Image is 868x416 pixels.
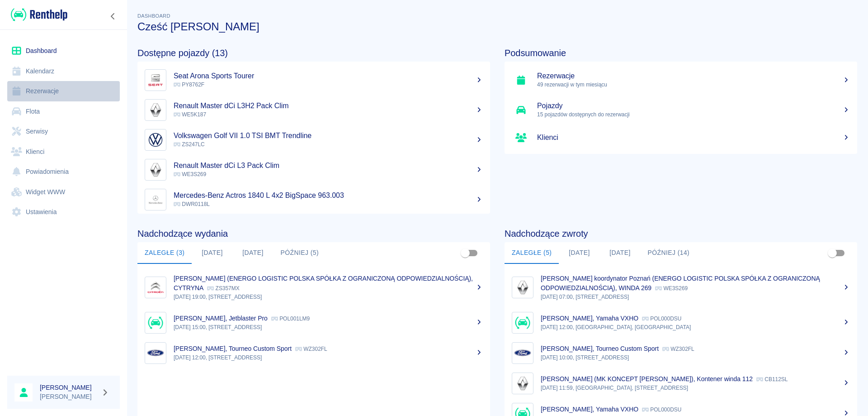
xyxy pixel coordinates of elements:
span: WE3S269 [174,171,206,177]
button: [DATE] [192,242,232,264]
img: Image [147,279,164,296]
a: Ustawienia [7,202,120,222]
h5: Mercedes-Benz Actros 1840 L 4x2 BigSpace 963.003 [174,191,483,200]
h5: Renault Master dCi L3H2 Pack Clim [174,101,483,110]
h3: Cześć [PERSON_NAME] [137,20,857,33]
img: Image [514,375,531,392]
h5: Rezerwacje [537,72,850,81]
p: [DATE] 12:00, [GEOGRAPHIC_DATA], [GEOGRAPHIC_DATA] [541,323,850,331]
button: [DATE] [599,242,640,264]
a: Image[PERSON_NAME] (MK KONCEPT [PERSON_NAME]), Kontener winda 112 CB112SL[DATE] 11:59, [GEOGRAPHI... [505,368,857,398]
button: Później (5) [273,242,326,264]
a: ImageRenault Master dCi L3 Pack Clim WE3S269 [137,155,490,185]
p: WZ302FL [295,346,327,352]
img: Image [514,344,531,362]
span: Pokaż przypisane tylko do mnie [824,244,841,262]
img: Image [514,279,531,296]
h5: Renault Master dCi L3 Pack Clim [174,161,483,170]
a: Image[PERSON_NAME], Tourneo Custom Sport WZ302FL[DATE] 10:00, [STREET_ADDRESS] [505,338,857,368]
h5: Seat Arona Sports Tourer [174,72,483,81]
a: Kalendarz [7,61,120,81]
p: ZS357MX [207,285,239,292]
h4: Nadchodzące zwroty [505,228,857,239]
p: [DATE] 15:00, [STREET_ADDRESS] [174,323,483,331]
img: Image [147,72,164,89]
h5: Klienci [537,133,850,142]
span: ZS247LC [174,141,205,148]
a: Klienci [7,142,120,162]
img: Renthelp logo [11,7,67,22]
button: [DATE] [559,242,599,264]
a: ImageSeat Arona Sports Tourer PY8762F [137,65,490,95]
p: [DATE] 10:00, [STREET_ADDRESS] [541,354,850,362]
span: WE5K187 [174,111,206,118]
p: [PERSON_NAME] (MK KONCEPT [PERSON_NAME]), Kontener winda 112 [541,375,753,383]
p: [PERSON_NAME], Tourneo Custom Sport [541,345,659,352]
a: Powiadomienia [7,162,120,182]
a: ImageVolkswagen Golf VII 1.0 TSI BMT Trendline ZS247LC [137,125,490,155]
span: PY8762F [174,81,204,88]
button: Później (14) [640,242,697,264]
a: Image[PERSON_NAME] (ENERGO LOGISTIC POLSKA SPÓŁKA Z OGRANICZONĄ ODPOWIEDZIALNOŚCIĄ), CYTRYNA ZS35... [137,268,490,307]
p: [PERSON_NAME], Yamaha VXHO [541,406,638,413]
a: Dashboard [7,41,120,61]
img: Image [147,344,164,362]
p: 49 rezerwacji w tym miesiącu [537,81,850,89]
a: Rezerwacje [7,81,120,101]
a: Serwisy [7,121,120,142]
img: Image [147,161,164,178]
a: Renthelp logo [7,7,67,22]
a: ImageRenault Master dCi L3H2 Pack Clim WE5K187 [137,95,490,125]
p: 15 pojazdów dostępnych do rezerwacji [537,110,850,119]
p: [PERSON_NAME] (ENERGO LOGISTIC POLSKA SPÓŁKA Z OGRANICZONĄ ODPOWIEDZIALNOŚCIĄ), CYTRYNA [174,275,473,292]
p: WE3S269 [655,285,688,292]
a: Pojazdy15 pojazdów dostępnych do rezerwacji [505,95,857,125]
p: [PERSON_NAME], Yamaha VXHO [541,315,638,322]
p: WZ302FL [662,346,694,352]
p: POL000DSU [642,316,681,322]
h6: [PERSON_NAME] [40,383,98,392]
img: Image [147,314,164,331]
a: Klienci [505,125,857,150]
img: Image [147,101,164,119]
span: DWR0118L [174,201,210,207]
a: Widget WWW [7,182,120,202]
p: [PERSON_NAME], Jetblaster Pro [174,315,268,322]
p: [DATE] 12:00, [STREET_ADDRESS] [174,354,483,362]
button: Zaległe (5) [505,242,559,264]
h5: Volkswagen Golf VII 1.0 TSI BMT Trendline [174,131,483,140]
p: [DATE] 07:00, [STREET_ADDRESS] [541,293,850,301]
p: [PERSON_NAME] koordynator Poznań (ENERGO LOGISTIC POLSKA SPÓŁKA Z OGRANICZONĄ ODPOWIEDZIALNOŚCIĄ)... [541,275,820,292]
p: [DATE] 11:59, [GEOGRAPHIC_DATA], [STREET_ADDRESS] [541,384,850,392]
p: POL000DSU [642,406,681,413]
a: Image[PERSON_NAME] koordynator Poznań (ENERGO LOGISTIC POLSKA SPÓŁKA Z OGRANICZONĄ ODPOWIEDZIALNO... [505,268,857,307]
span: Dashboard [137,13,170,19]
img: Image [514,314,531,331]
h4: Dostępne pojazdy (13) [137,48,490,58]
h4: Podsumowanie [505,48,857,58]
a: ImageMercedes-Benz Actros 1840 L 4x2 BigSpace 963.003 DWR0118L [137,185,490,215]
p: [DATE] 19:00, [STREET_ADDRESS] [174,293,483,301]
a: Rezerwacje49 rezerwacji w tym miesiącu [505,65,857,95]
p: POL001LM9 [271,316,310,322]
h5: Pojazdy [537,101,850,110]
p: CB112SL [756,376,788,383]
button: [DATE] [232,242,273,264]
img: Image [147,131,164,148]
span: Pokaż przypisane tylko do mnie [457,244,474,262]
button: Zaległe (3) [137,242,192,264]
a: Flota [7,101,120,122]
a: Image[PERSON_NAME], Jetblaster Pro POL001LM9[DATE] 15:00, [STREET_ADDRESS] [137,307,490,338]
button: Zwiń nawigację [106,10,120,22]
img: Image [147,191,164,208]
p: [PERSON_NAME] [40,392,98,402]
h4: Nadchodzące wydania [137,228,490,239]
a: Image[PERSON_NAME], Yamaha VXHO POL000DSU[DATE] 12:00, [GEOGRAPHIC_DATA], [GEOGRAPHIC_DATA] [505,307,857,338]
p: [PERSON_NAME], Tourneo Custom Sport [174,345,292,352]
a: Image[PERSON_NAME], Tourneo Custom Sport WZ302FL[DATE] 12:00, [STREET_ADDRESS] [137,338,490,368]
